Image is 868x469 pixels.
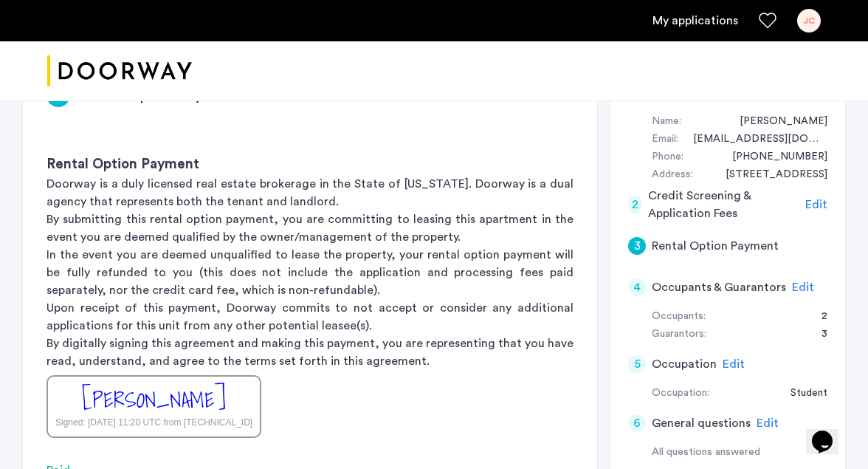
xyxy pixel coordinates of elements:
span: Edit [792,281,814,293]
div: 1019 Lafayette Street, #3 [711,166,827,184]
p: By digitally signing this agreement and making this payment, you are representing that you have r... [46,335,573,370]
div: 5 [628,355,646,373]
p: Upon receipt of this payment, Doorway commits to not accept or consider any additional applicatio... [46,299,573,335]
div: 6 [628,414,646,432]
div: 3 [628,237,646,255]
div: Occupants: [652,308,706,326]
p: In the event you are deemed unqualified to lease the property, your rental option payment will be... [46,246,573,299]
div: +17203206979 [717,148,827,166]
a: Cazamio logo [47,44,192,99]
div: cosgriffjack@gmail.com [678,131,827,148]
p: Doorway is a duly licensed real estate brokerage in the State of [US_STATE]. Doorway is a dual ag... [46,175,573,210]
h5: General questions [652,414,751,432]
div: Signed: [DATE] 11:20 UTC from [TECHNICAL_ID] [55,416,252,429]
div: Student [776,385,827,403]
div: 3 [807,326,827,343]
iframe: chat widget [806,410,853,454]
div: All questions answered [652,444,827,462]
div: Email: [652,131,678,148]
h5: Occupation [652,355,717,373]
img: logo [47,44,192,99]
h5: Credit Screening & Application Fees [648,187,799,222]
a: My application [652,12,738,30]
p: By submitting this rental option payment, you are committing to leasing this apartment in the eve... [46,210,573,246]
div: Address: [652,166,693,184]
div: Phone: [652,148,683,166]
div: 2 [628,196,642,213]
span: Edit [723,358,745,370]
div: Name: [652,113,681,131]
div: John Cosgriff [725,113,827,131]
h5: Occupants & Guarantors [652,278,786,296]
div: 4 [628,278,646,296]
span: Edit [805,199,827,210]
a: Favorites [759,12,776,30]
div: Occupation: [652,385,709,403]
div: 2 [807,308,827,326]
div: [PERSON_NAME] [82,384,226,416]
div: Guarantors: [652,326,706,343]
div: JC [797,9,821,32]
h3: Rental Option Payment [46,154,573,175]
h5: Rental Option Payment [652,237,779,255]
span: Edit [757,417,779,429]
